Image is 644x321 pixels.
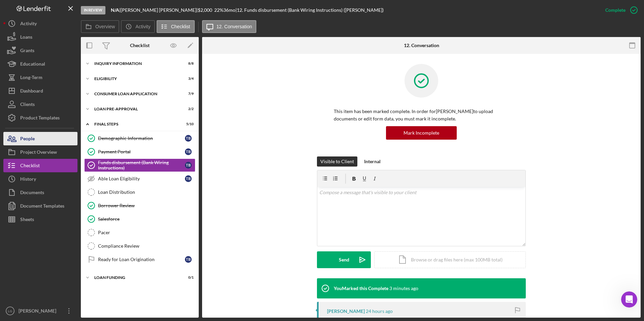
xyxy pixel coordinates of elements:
a: Funds disbursement (Bank Wiring Instructions)TB [84,158,195,172]
div: 8 / 8 [182,62,194,66]
div: Educational [20,57,45,72]
div: Able Loan Eligibility [98,176,185,181]
div: Checklist [20,159,40,174]
div: FINAL STEPS [94,122,177,126]
div: Long-Term [20,71,42,86]
div: Funds disbursement (Bank Wiring Instructions) [98,160,185,171]
button: People [3,132,77,145]
button: Checklist [157,20,195,33]
div: | 12. Funds disbursement (Bank Wiring Instructions) ([PERSON_NAME]) [235,7,384,13]
label: Checklist [171,24,190,29]
button: Sheets [3,213,77,226]
button: Dashboard [3,84,77,98]
button: LG[PERSON_NAME] [3,304,77,318]
a: Borrower Review [84,199,195,212]
div: [PERSON_NAME] [327,309,365,314]
div: T B [185,135,192,142]
div: 12. Conversation [404,43,439,48]
a: Ready for Loan OriginationTB [84,253,195,266]
button: Product Templates [3,111,77,124]
button: Mark Incomplete [386,126,457,140]
div: 0 / 1 [182,276,194,280]
div: Document Templates [20,199,64,214]
a: Salesforce [84,212,195,226]
div: Clients [20,98,35,113]
iframe: Intercom live chat [621,291,637,308]
div: T B [185,148,192,155]
div: 7 / 9 [182,92,194,96]
div: Pacer [98,230,195,235]
div: Loans [20,30,32,45]
div: T B [185,256,192,263]
button: Clients [3,98,77,111]
div: Send [339,251,349,268]
div: | [111,7,121,13]
div: Checklist [130,43,150,48]
div: Eligibility [94,77,177,81]
div: Salesforce [98,216,195,222]
div: [PERSON_NAME] [PERSON_NAME] | [121,7,198,13]
div: Mark Incomplete [404,126,439,140]
div: Loan Funding [94,276,177,280]
a: Pacer [84,226,195,239]
time: 2025-09-15 18:59 [366,309,393,314]
button: 12. Conversation [202,20,257,33]
a: Able Loan EligibilityTB [84,172,195,185]
p: This item has been marked complete. In order for [PERSON_NAME] to upload documents or edit form d... [334,108,509,123]
label: Activity [135,24,150,29]
a: Documents [3,186,77,199]
div: Ready for Loan Origination [98,257,185,262]
div: Complete [605,3,625,17]
b: N/A [111,7,119,13]
label: Overview [95,24,115,29]
div: Loan Distribution [98,189,195,195]
button: Project Overview [3,145,77,159]
button: Overview [81,20,119,33]
div: Borrower Review [98,203,195,208]
label: 12. Conversation [217,24,252,29]
div: Dashboard [20,84,43,99]
div: Documents [20,186,44,201]
div: 2 / 2 [182,107,194,111]
div: 3 / 4 [182,77,194,81]
div: Compliance Review [98,243,195,249]
a: Demographic InformationTB [84,132,195,145]
div: Activity [20,17,37,32]
div: Demographic Information [98,136,185,141]
button: History [3,172,77,186]
button: Send [317,251,371,268]
button: Activity [3,17,77,30]
div: Grants [20,44,34,59]
span: $2,000 [198,7,212,13]
div: [PERSON_NAME] [17,304,61,319]
div: Consumer Loan Application [94,92,177,96]
div: 36 mo [223,7,235,13]
button: Educational [3,57,77,71]
div: T B [185,162,192,169]
button: Loans [3,30,77,44]
div: You Marked this Complete [334,286,388,291]
div: 22 % [214,7,223,13]
div: Payment Portal [98,149,185,154]
div: Internal [364,156,381,167]
button: Internal [361,156,384,167]
button: Grants [3,44,77,57]
button: Document Templates [3,199,77,213]
div: T B [185,175,192,182]
div: Visible to Client [320,156,354,167]
button: Checklist [3,159,77,172]
div: Inquiry Information [94,62,177,66]
div: 5 / 10 [182,122,194,126]
button: Long-Term [3,71,77,84]
a: Loan Distribution [84,185,195,199]
div: Project Overview [20,145,57,160]
div: History [20,172,36,187]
